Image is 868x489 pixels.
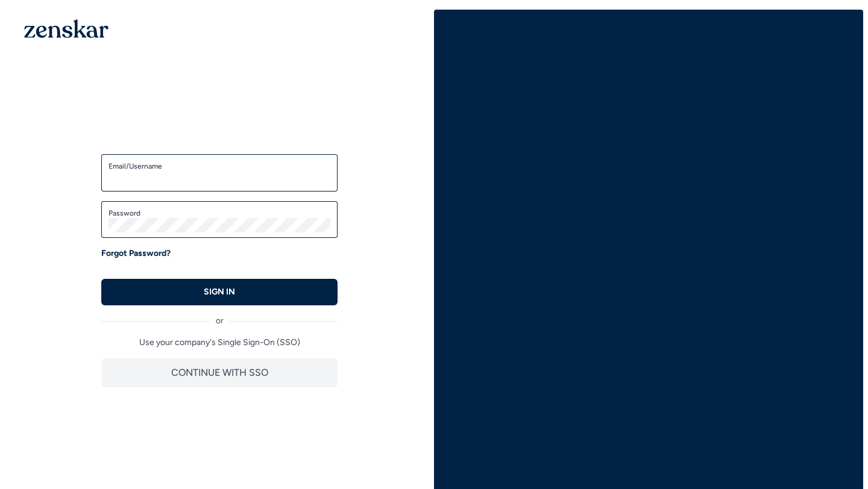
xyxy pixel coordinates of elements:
[101,279,338,305] button: SIGN IN
[108,161,330,171] label: Email/Username
[101,358,338,387] button: CONTINUE WITH SSO
[108,208,330,218] label: Password
[101,305,338,327] div: or
[204,286,235,298] p: SIGN IN
[101,337,338,349] p: Use your company's Single Sign-On (SSO)
[101,248,171,260] a: Forgot Password?
[24,19,108,38] img: 1OGAJ2xQqyY4LXKgY66KYq0eOWRCkrZdAb3gUhuVAqdWPZE9SRJmCz+oDMSn4zDLXe31Ii730ItAGKgCKgCCgCikA4Av8PJUP...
